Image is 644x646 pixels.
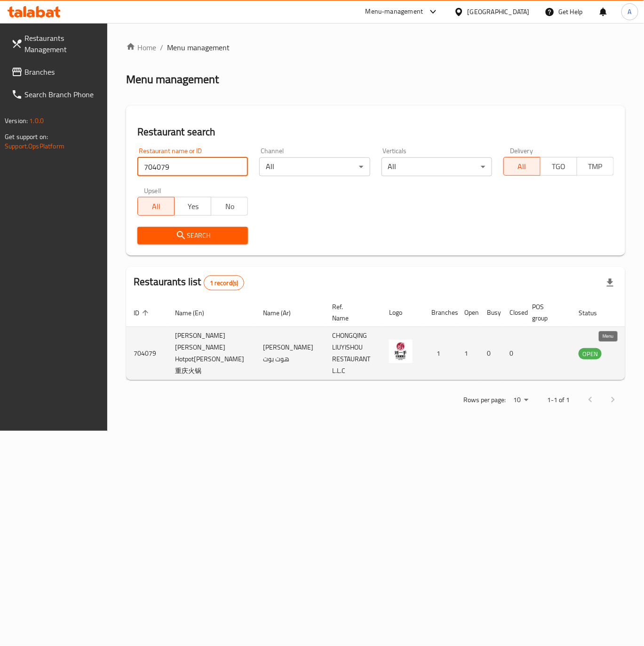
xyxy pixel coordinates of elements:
h2: Restaurant search [137,125,614,139]
span: Yes [178,200,207,213]
a: Search Branch Phone [4,83,108,106]
span: No [215,200,244,213]
a: Home [126,42,156,53]
span: TMP [581,160,610,173]
span: Version: [5,115,28,127]
div: Export file [599,272,621,294]
a: Support.OpsPlatform [5,140,64,152]
td: CHONGQING LIUYISHOU RESTAURANT L.L.C [325,327,382,380]
h2: Menu management [126,72,219,87]
span: Branches [24,66,100,78]
button: All [137,197,175,216]
div: Rows per page: [509,393,532,407]
div: [GEOGRAPHIC_DATA] [468,7,530,17]
p: 1-1 of 1 [547,394,570,406]
p: Rows per page: [463,394,506,406]
input: Search for restaurant name or ID.. [137,157,248,176]
a: Restaurants Management [4,27,108,61]
button: No [211,197,248,216]
th: Closed [502,298,525,327]
td: [PERSON_NAME] [PERSON_NAME] Hotpot[PERSON_NAME]重庆火锅 [167,327,255,380]
span: 1 record(s) [204,279,244,288]
td: 0 [502,327,525,380]
div: All [382,157,492,176]
span: A [628,7,632,17]
th: Open [457,298,479,327]
span: POS group [532,301,560,324]
button: Yes [174,197,211,216]
span: Name (Ar) [263,307,303,319]
img: Liu's Chong Qing Hotpot刘一手重庆火锅 [389,340,413,363]
span: All [142,200,171,213]
a: Branches [4,61,108,83]
span: Name (En) [175,307,216,319]
button: All [503,157,541,176]
span: Status [579,307,609,319]
span: Ref. Name [332,301,370,324]
button: Search [137,227,248,244]
span: TGO [544,160,573,173]
span: ID [134,307,151,319]
button: TMP [577,157,614,176]
span: Restaurants Management [24,32,100,55]
li: / [160,42,163,53]
span: Search [145,230,240,241]
th: Logo [382,298,424,327]
span: Menu management [167,42,230,53]
span: Search Branch Phone [24,89,100,100]
th: Branches [424,298,457,327]
td: 704079 [126,327,167,380]
td: 1 [457,327,479,380]
label: Upsell [144,187,161,194]
nav: breadcrumb [126,42,625,53]
h2: Restaurants list [134,275,244,290]
span: 1.0.0 [29,115,44,127]
div: All [259,157,370,176]
span: Get support on: [5,131,48,143]
span: OPEN [579,349,602,359]
button: TGO [540,157,577,176]
td: [PERSON_NAME] هوت بوت [255,327,325,380]
div: Total records count [204,275,245,290]
td: 0 [479,327,502,380]
label: Delivery [510,148,533,154]
td: 1 [424,327,457,380]
span: All [508,160,537,173]
div: Menu-management [366,6,423,17]
th: Busy [479,298,502,327]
